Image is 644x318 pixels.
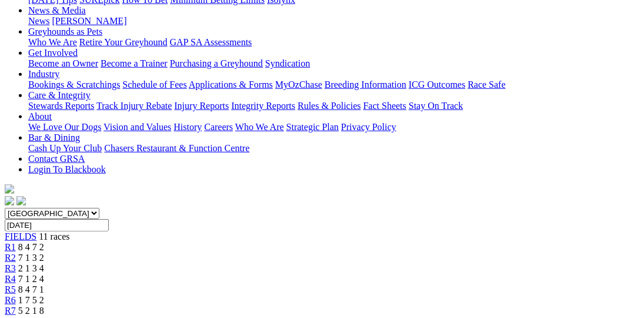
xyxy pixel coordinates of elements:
img: twitter.svg [16,196,26,206]
a: R2 [5,253,16,263]
span: 2 1 3 4 [18,263,44,273]
div: About [28,122,639,132]
a: Applications & Forms [189,79,273,90]
a: Vision and Values [104,122,171,132]
a: ICG Outcomes [409,79,465,90]
a: Who We Are [235,122,284,132]
a: Stewards Reports [28,101,94,111]
a: Strategic Plan [286,122,339,132]
a: Injury Reports [174,101,229,111]
span: 7 1 2 4 [18,274,44,284]
div: Get Involved [28,58,639,69]
a: Retire Your Greyhound [79,37,168,47]
div: News & Media [28,16,639,26]
a: Integrity Reports [231,101,295,111]
div: Care & Integrity [28,101,639,111]
a: Who We Are [28,37,77,47]
a: Schedule of Fees [122,79,186,90]
a: R3 [5,263,16,273]
a: Fact Sheets [363,101,406,111]
a: R4 [5,274,16,284]
a: Industry [28,69,59,79]
span: 8 4 7 1 [18,284,44,294]
a: R7 [5,306,16,316]
a: Login To Blackbook [28,164,106,174]
a: R5 [5,284,16,294]
a: FIELDS [5,231,36,241]
a: Careers [204,122,233,132]
span: 11 races [39,231,69,241]
img: facebook.svg [5,196,14,206]
div: Greyhounds as Pets [28,37,639,48]
a: Bar & Dining [28,132,80,143]
a: Become an Owner [28,58,98,68]
a: Become a Trainer [101,58,168,68]
a: About [28,111,52,121]
a: News & Media [28,5,86,15]
a: Contact GRSA [28,154,85,164]
a: R1 [5,242,16,252]
div: Bar & Dining [28,143,639,154]
input: Select date [5,219,109,231]
a: Stay On Track [409,101,463,111]
a: Track Injury Rebate [96,101,172,111]
a: Race Safe [468,79,505,90]
a: We Love Our Dogs [28,122,101,132]
a: [PERSON_NAME] [52,16,126,26]
a: Rules & Policies [298,101,361,111]
img: logo-grsa-white.png [5,184,14,194]
a: News [28,16,49,26]
a: Breeding Information [325,79,406,90]
a: MyOzChase [275,79,322,90]
a: Care & Integrity [28,90,91,100]
a: Bookings & Scratchings [28,79,120,90]
a: History [173,122,202,132]
a: Get Involved [28,48,78,58]
span: 1 7 5 2 [18,295,44,305]
a: R6 [5,295,16,305]
a: GAP SA Assessments [170,37,252,47]
a: Purchasing a Greyhound [170,58,263,68]
span: 8 4 7 2 [18,242,44,252]
a: Cash Up Your Club [28,143,102,153]
span: 5 2 1 8 [18,306,44,316]
div: Industry [28,79,639,90]
a: Syndication [265,58,310,68]
a: Chasers Restaurant & Function Centre [104,143,249,153]
span: 7 1 3 2 [18,253,44,263]
a: Greyhounds as Pets [28,26,102,37]
a: Privacy Policy [341,122,396,132]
